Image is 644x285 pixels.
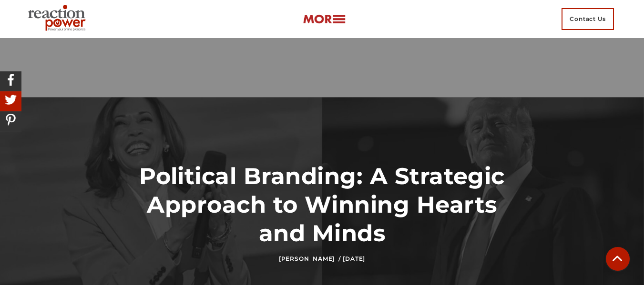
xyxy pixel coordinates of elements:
img: Share On Twitter [2,91,19,108]
a: [PERSON_NAME] / [279,255,341,262]
img: Executive Branding | Personal Branding Agency [24,2,93,36]
h1: Political Branding: A Strategic Approach to Winning Hearts and Minds [123,162,521,247]
img: Share On Pinterest [2,111,19,128]
time: [DATE] [343,255,365,262]
img: more-btn.png [303,14,346,25]
img: Share On Facebook [2,71,19,88]
span: Contact Us [562,8,614,30]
